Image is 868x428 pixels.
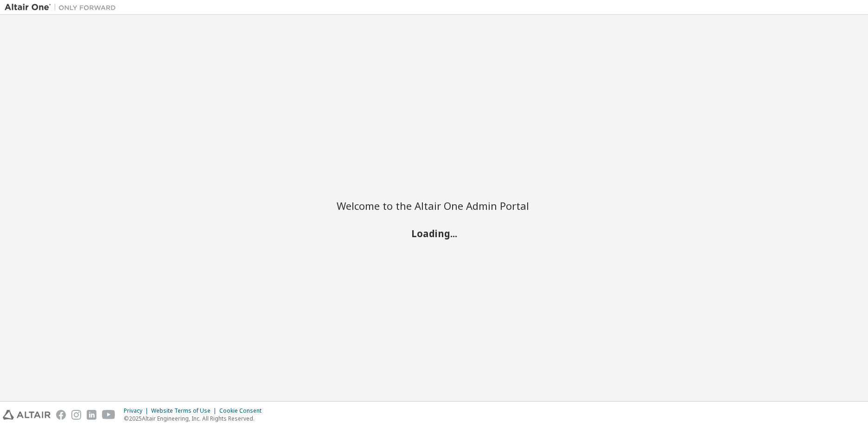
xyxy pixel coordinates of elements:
div: Privacy [124,407,151,415]
img: youtube.svg [102,410,115,420]
p: © 2025 Altair Engineering, Inc. All Rights Reserved. [124,415,267,422]
img: Altair One [5,3,121,12]
img: linkedin.svg [87,410,96,420]
h2: Loading... [337,227,531,239]
div: Cookie Consent [219,407,267,415]
img: facebook.svg [56,410,66,420]
div: Website Terms of Use [151,407,219,415]
h2: Welcome to the Altair One Admin Portal [337,199,531,212]
img: instagram.svg [71,410,81,420]
img: altair_logo.svg [3,410,51,420]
